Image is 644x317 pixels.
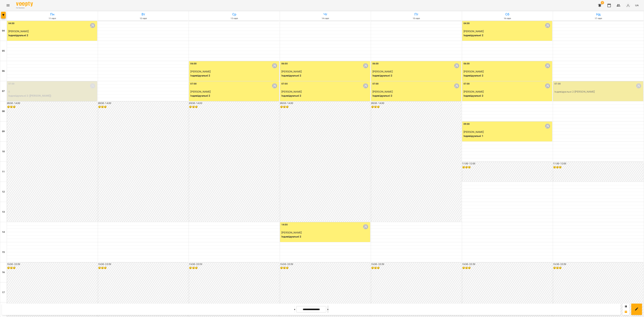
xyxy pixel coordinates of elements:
h6: 12 серп [98,17,188,20]
h6: 😴😴😴 [462,166,552,169]
h6: 10 [2,150,5,153]
h6: 08:00 - 14:00 [280,101,370,105]
span: [PERSON_NAME] [8,30,29,33]
h6: 11 [2,170,5,174]
h6: 08:00 - 14:00 [371,101,461,105]
div: Софія Брусова [545,23,550,28]
p: Індивідуальні 2 ([PERSON_NAME]) [8,94,96,98]
h6: 😴😴😴 [462,266,552,270]
h6: 😴😴😴 [98,266,188,270]
h6: 😴😴😴 [553,166,643,169]
p: Індивідуальні 2 [464,74,552,78]
h6: 😴😴😴 [189,105,279,109]
div: Софія Брусова [272,83,277,88]
div: Софія Брусова [454,83,459,88]
div: Софія Брусова [272,63,277,68]
label: 07:00 [281,82,288,86]
h6: 08:00 - 14:00 [7,101,97,105]
label: 06:00 [190,62,197,66]
p: Індивідуальні 1 [464,134,552,138]
p: Індивідуальні 2 [281,235,369,239]
div: Софія Брусова [454,63,459,68]
h6: 😴😴😴 [280,266,370,270]
label: 07:00 [464,82,470,86]
h6: 😴😴😴 [371,105,461,109]
h6: 11:00 - 12:00 [462,162,552,166]
h6: 16:00 - 23:59 [371,262,461,266]
h6: 16:00 - 23:59 [553,262,643,266]
p: Індивідуальні 2 [464,33,552,37]
h6: 16 [2,271,5,274]
p: Індивідуальні 2 [372,94,461,98]
img: avatar_s.png [626,3,630,8]
p: Індивідуальні 2 [190,94,278,98]
p: Індивідуальні 2 [8,33,96,37]
h6: 17 серп [553,17,643,20]
h6: 12 [2,190,5,194]
span: [PERSON_NAME] [464,30,484,33]
div: Софія Брусова [636,83,641,88]
p: Індивідуальні 2 [281,74,369,78]
label: 14:00 [281,223,288,227]
p: Індивідуальні 2 [281,94,369,98]
div: Софія Брусова [90,83,95,88]
label: 06:00 [464,62,470,66]
label: 07:00 [554,82,561,86]
h6: 13 [2,210,5,214]
p: 0 [8,90,96,94]
span: [PERSON_NAME] [281,231,302,234]
h6: 16 серп [463,17,552,20]
h6: 😴😴😴 [7,105,97,109]
div: Софія Брусова [363,63,368,68]
h6: 😴😴😴 [189,266,279,270]
span: [PERSON_NAME] [464,130,484,134]
h6: 😴😴😴 [7,266,97,270]
span: [PERSON_NAME] [464,90,484,93]
h6: 09 [2,130,5,133]
span: For Business [16,7,33,9]
span: [PERSON_NAME] [372,90,393,93]
div: Софія Брусова [545,63,550,68]
span: [PERSON_NAME] [281,90,302,93]
span: UA [635,4,639,7]
button: UA [634,2,640,8]
h6: 😴😴😴 [371,266,461,270]
label: 06:00 [372,62,379,66]
span: [PERSON_NAME] [281,70,302,73]
h6: 11:00 - 12:00 [553,162,643,166]
h6: 08:00 - 14:00 [189,101,279,105]
h6: 16:00 - 23:59 [280,262,370,266]
h6: 16:00 - 23:59 [189,262,279,266]
label: 07:00 [8,82,15,86]
h6: 07 [2,89,5,93]
label: 06:00 [281,62,288,66]
label: 07:00 [190,82,197,86]
p: Індивідуальні 2 [372,74,461,78]
label: 07:00 [372,82,379,86]
h6: Вт [98,12,188,17]
h6: 14 [2,230,5,234]
h6: 05 [2,49,5,53]
h6: 17 [2,291,5,294]
h6: 04 [2,29,5,33]
h6: Пн [7,12,97,17]
p: Індивідуальні 2 [190,74,278,78]
label: 04:00 [464,22,470,25]
p: Індивідуальні 2 - [PERSON_NAME] [554,90,642,94]
h6: 😴😴😴 [280,105,370,109]
h6: 06 [2,69,5,73]
h6: 13 серп [189,17,279,20]
span: [PERSON_NAME] [372,70,393,73]
h6: Чт [280,12,370,17]
h6: 15 серп [371,17,461,20]
h6: 16:00 - 23:59 [7,262,97,266]
img: Voopty Logo [16,2,33,7]
h6: 14 серп [280,17,370,20]
span: [PERSON_NAME] [190,70,211,73]
h6: 08:00 - 14:00 [98,101,188,105]
h6: 15 [2,250,5,254]
div: Софія Брусова [90,23,95,28]
h6: Пт [371,12,461,17]
div: Софія Брусова [363,224,368,229]
span: [PERSON_NAME] [464,70,484,73]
